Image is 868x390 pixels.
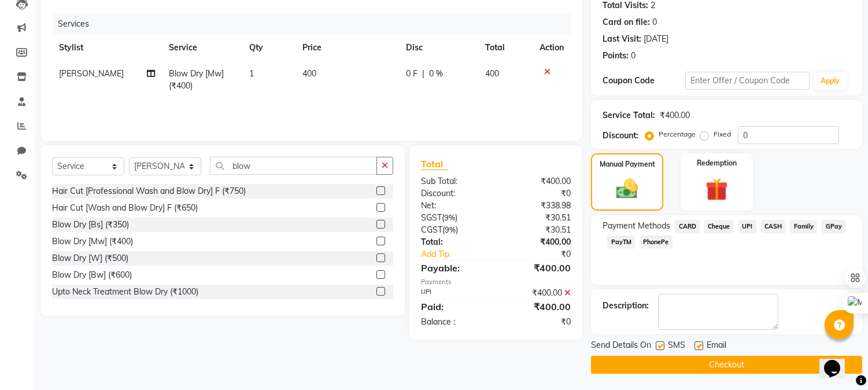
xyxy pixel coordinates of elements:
div: Card on file: [603,16,650,28]
input: Search or Scan [210,157,377,175]
span: Blow Dry [Mw] (₹400) [169,68,224,91]
span: 400 [486,68,500,79]
div: Outline [5,5,169,15]
label: Redemption [697,158,737,168]
span: CASH [761,220,786,233]
div: ( ) [412,212,496,224]
label: Font Size [5,70,40,80]
span: CGST [421,225,442,235]
div: Hair Cut [Professional Wash and Blow Dry] F (₹750) [52,185,246,197]
span: 0 % [429,68,443,80]
span: GPay [822,220,845,233]
th: Stylist [52,35,162,61]
span: 1 [249,68,254,79]
div: UPI [412,287,496,299]
span: PayTM [607,236,635,249]
a: Back to Top [17,15,62,25]
div: Discount: [412,187,496,200]
iframe: chat widget [819,344,856,378]
label: Percentage [659,129,696,139]
div: Sub Total: [412,175,496,187]
span: Family [790,220,817,233]
div: ₹400.00 [496,175,580,187]
span: UPI [738,220,756,233]
span: Total [421,158,448,170]
span: 9% [445,225,456,234]
input: Enter Offer / Coupon Code [685,72,809,90]
div: Balance : [412,316,496,328]
div: Description: [603,300,649,312]
h3: Style [5,36,169,49]
span: | [422,68,424,80]
div: ₹30.51 [496,224,580,236]
div: Total: [412,236,496,248]
div: Payments [421,277,571,287]
div: Services [53,13,579,35]
div: ₹338.98 [496,200,580,212]
img: _gift.svg [699,175,735,204]
span: Email [707,339,726,354]
span: SMS [668,339,685,354]
span: 400 [302,68,316,79]
div: ₹30.51 [496,212,580,224]
span: CARD [675,220,700,233]
div: Last Visit: [603,33,641,45]
div: Blow Dry [Bw] (₹600) [52,269,132,281]
div: 0 [631,50,636,62]
button: Apply [814,72,847,90]
div: ₹0 [496,316,580,328]
button: Checkout [591,356,862,374]
th: Service [162,35,243,61]
div: Discount: [603,130,638,142]
div: Hair Cut [Wash and Blow Dry] F (₹650) [52,202,198,214]
div: Blow Dry [Mw] (₹400) [52,236,133,248]
span: Send Details On [591,339,651,354]
div: 0 [652,16,657,28]
div: Coupon Code [603,75,685,87]
div: Points: [603,50,629,62]
div: ₹0 [510,248,580,260]
div: ( ) [412,224,496,236]
th: Price [296,35,399,61]
div: Paid: [412,300,496,314]
th: Total [479,35,533,61]
div: ₹400.00 [660,109,690,122]
div: Upto Neck Treatment Blow Dry (₹1000) [52,286,198,298]
img: _cash.svg [610,176,644,201]
span: Cheque [704,220,734,233]
div: Payable: [412,261,496,275]
div: ₹400.00 [496,287,580,299]
span: SGST [421,212,442,223]
div: Blow Dry [Bs] (₹350) [52,219,129,231]
th: Disc [399,35,478,61]
span: 0 F [406,68,418,80]
div: ₹400.00 [496,236,580,248]
div: Blow Dry [W] (₹500) [52,252,128,264]
div: Net: [412,200,496,212]
span: Payment Methods [603,220,670,232]
span: PhonePe [640,236,673,249]
div: Service Total: [603,109,655,122]
th: Qty [242,35,296,61]
span: 9% [444,213,455,222]
div: ₹400.00 [496,261,580,275]
label: Manual Payment [600,159,655,170]
a: Add Tip [412,248,510,260]
th: Action [533,35,571,61]
div: ₹0 [496,187,580,200]
div: [DATE] [644,33,668,45]
label: Fixed [714,129,731,139]
span: [PERSON_NAME] [59,68,124,79]
span: 16 px [14,80,32,90]
div: ₹400.00 [496,300,580,314]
